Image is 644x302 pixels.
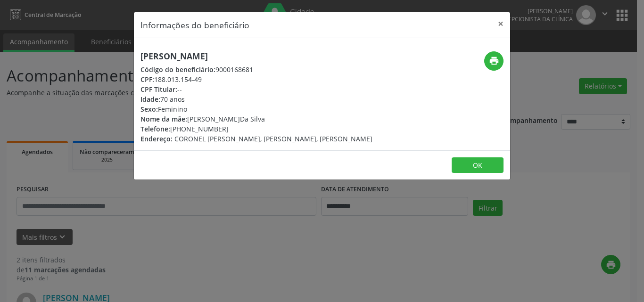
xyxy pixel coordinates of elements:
[140,104,372,114] div: Feminino
[140,65,215,74] span: Código do beneficiário:
[452,157,504,173] button: OK
[140,51,372,61] h5: [PERSON_NAME]
[140,134,173,143] span: Endereço:
[140,65,372,74] div: 9000168681
[140,19,249,31] h5: Informações do beneficiário
[140,105,158,114] span: Sexo:
[140,114,372,124] div: [PERSON_NAME]Da Silva
[174,134,372,143] span: CORONEL [PERSON_NAME], [PERSON_NAME], [PERSON_NAME]
[140,114,187,123] span: Nome da mãe:
[140,94,372,104] div: 70 anos
[140,95,160,104] span: Idade:
[491,12,510,35] button: Close
[484,51,504,71] button: print
[140,75,154,84] span: CPF:
[140,85,177,94] span: CPF Titular:
[140,84,372,94] div: --
[489,56,499,66] i: print
[140,74,372,84] div: 188.013.154-49
[140,124,170,133] span: Telefone:
[140,124,372,134] div: [PHONE_NUMBER]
